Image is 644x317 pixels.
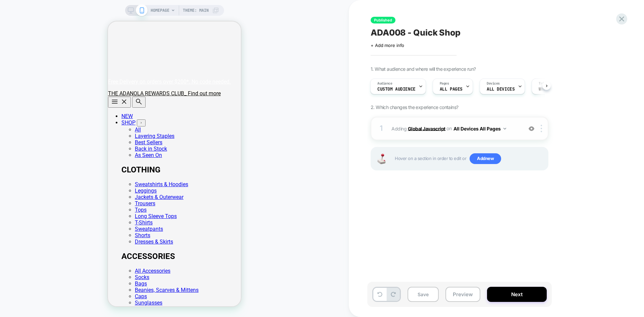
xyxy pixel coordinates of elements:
span: Pages [440,81,449,86]
div: 1 [378,122,385,135]
span: Published [371,17,395,23]
b: Global Javascript [408,125,445,131]
span: Custom Audience [377,87,416,92]
span: Theme: MAIN [183,5,209,16]
span: Add new [470,153,501,164]
span: Hover on a section in order to edit or [395,153,544,164]
button: Next [487,287,547,302]
button: Preview [445,287,480,302]
span: on [446,124,451,133]
span: Devices [487,81,500,86]
span: When [data-id="quick-add"], .pdp-details .ab--color_btn appears [539,87,586,92]
img: down arrow [503,128,506,129]
img: crossed eye [529,126,534,131]
button: Save [408,287,439,302]
img: close [541,125,542,132]
span: ADA008 - Quick Shop [371,28,461,38]
span: Trigger [539,81,552,86]
span: ALL PAGES [440,87,463,92]
span: HOMEPAGE [151,5,169,16]
span: Adding [391,124,519,134]
button: All Devices All Pages [453,124,506,134]
span: Audience [377,81,392,86]
span: 1. What audience and where will the experience run? [371,66,476,72]
img: Joystick [375,154,388,164]
span: ALL DEVICES [487,87,515,92]
span: 2. Which changes the experience contains? [371,104,458,110]
span: + Add more info [371,43,404,48]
